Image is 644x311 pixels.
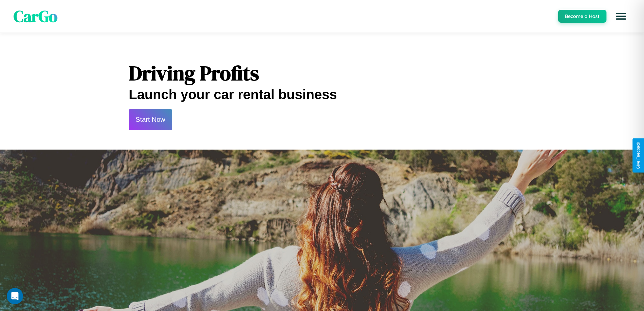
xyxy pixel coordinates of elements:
[636,142,641,169] div: Give Feedback
[14,5,57,27] span: CarGo
[558,10,606,23] button: Become a Host
[612,7,630,26] button: Open menu
[129,109,172,130] button: Start Now
[129,87,515,102] h2: Launch your car rental business
[129,59,515,87] h1: Driving Profits
[7,288,23,304] div: Open Intercom Messenger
